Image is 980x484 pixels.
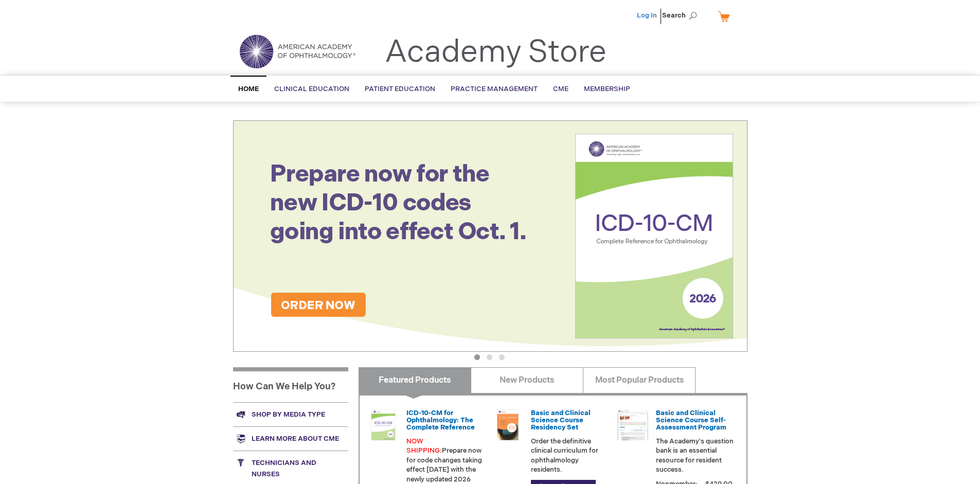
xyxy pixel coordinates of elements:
[368,409,399,440] img: 0120008u_42.png
[474,354,480,360] button: 1 of 3
[656,437,734,475] p: The Academy's question bank is an essential resource for resident success.
[451,85,538,93] span: Practice Management
[656,409,726,432] a: Basic and Clinical Science Course Self-Assessment Program
[385,34,607,71] a: Academy Store
[662,5,701,26] span: Search
[553,85,568,93] span: CME
[531,409,591,432] a: Basic and Clinical Science Course Residency Set
[531,437,609,475] p: Order the definitive clinical curriculum for ophthalmology residents.
[637,11,657,20] a: Log In
[406,437,442,455] font: NOW SHIPPING:
[471,367,583,393] a: New Products
[238,85,259,93] span: Home
[492,409,523,440] img: 02850963u_47.png
[233,367,348,402] h1: How Can We Help You?
[365,85,435,93] span: Patient Education
[499,354,505,360] button: 3 of 3
[233,402,348,426] a: Shop by media type
[406,409,475,432] a: ICD-10-CM for Ophthalmology: The Complete Reference
[274,85,349,93] span: Clinical Education
[584,85,630,93] span: Membership
[487,354,492,360] button: 2 of 3
[617,409,648,440] img: bcscself_20.jpg
[583,367,696,393] a: Most Popular Products
[359,367,471,393] a: Featured Products
[233,426,348,451] a: Learn more about CME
